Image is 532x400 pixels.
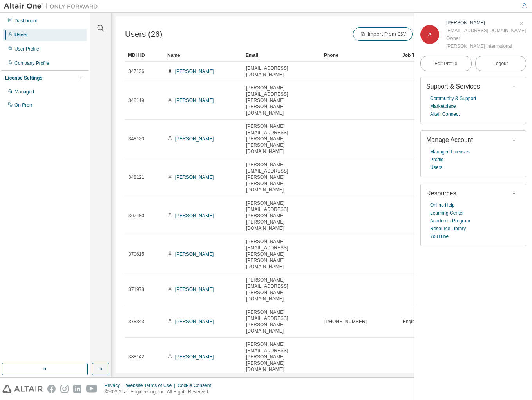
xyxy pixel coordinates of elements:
a: [PERSON_NAME] [175,136,214,142]
a: Users [430,164,442,171]
a: [PERSON_NAME] [175,251,214,257]
span: [PHONE_NUMBER] [324,318,367,325]
a: YouTube [430,233,449,240]
img: facebook.svg [47,385,56,393]
div: [EMAIL_ADDRESS][DOMAIN_NAME] [446,27,526,35]
a: [PERSON_NAME] [175,319,214,324]
span: [PERSON_NAME][EMAIL_ADDRESS][PERSON_NAME][PERSON_NAME][DOMAIN_NAME] [246,162,317,193]
span: 388142 [128,354,144,360]
div: Email [246,49,318,62]
span: 347136 [128,68,144,75]
span: Edit Profile [434,60,457,67]
a: [PERSON_NAME] [175,98,214,103]
span: 348121 [128,174,144,180]
div: Dashboard [14,18,38,24]
div: Owner [446,35,526,42]
span: [PERSON_NAME][EMAIL_ADDRESS][PERSON_NAME][DOMAIN_NAME] [246,277,317,302]
div: Privacy [105,382,126,389]
span: [PERSON_NAME][EMAIL_ADDRESS][PERSON_NAME][PERSON_NAME][DOMAIN_NAME] [246,200,317,231]
p: © 2025 Altair Engineering, Inc. All Rights Reserved. [105,389,216,395]
span: [PERSON_NAME][EMAIL_ADDRESS][PERSON_NAME][PERSON_NAME][DOMAIN_NAME] [246,85,317,116]
button: Logout [475,56,527,71]
span: [PERSON_NAME][EMAIL_ADDRESS][PERSON_NAME][PERSON_NAME][DOMAIN_NAME] [246,238,317,270]
div: License Settings [5,75,42,81]
a: [PERSON_NAME] [175,287,214,292]
span: [EMAIL_ADDRESS][DOMAIN_NAME] [246,65,317,78]
span: Resources [426,190,456,196]
div: Name [167,49,239,62]
a: [PERSON_NAME] [175,175,214,180]
a: Marketplace [430,102,456,110]
a: Managed Licenses [430,148,470,156]
div: Phone [324,49,396,62]
a: Community & Support [430,95,476,102]
div: Job Title [402,49,439,62]
a: [PERSON_NAME] [175,69,214,74]
div: On Prem [14,102,33,108]
div: MDH ID [128,49,161,62]
a: Profile [430,156,443,164]
span: 371978 [128,286,144,293]
div: Company Profile [14,60,49,66]
div: Cookie Consent [177,382,215,389]
span: [PERSON_NAME][EMAIL_ADDRESS][PERSON_NAME][PERSON_NAME][DOMAIN_NAME] [246,123,317,155]
img: linkedin.svg [73,385,81,393]
span: 370615 [128,251,144,257]
button: Import From CSV [353,27,413,41]
span: A [428,32,432,37]
div: Andrea Freels [446,19,526,27]
span: Manage Account [426,136,473,143]
span: Support & Services [426,83,480,90]
span: Users (26) [125,30,162,39]
span: [PERSON_NAME][EMAIL_ADDRESS][PERSON_NAME][PERSON_NAME][DOMAIN_NAME] [246,341,317,373]
a: Edit Profile [420,56,472,71]
img: instagram.svg [60,385,69,393]
span: 367480 [128,213,144,219]
div: User Profile [14,46,39,52]
a: Academic Program [430,217,470,225]
a: Resource Library [430,225,466,233]
span: [PERSON_NAME][EMAIL_ADDRESS][PERSON_NAME][DOMAIN_NAME] [246,309,317,334]
div: Users [14,32,27,38]
span: 378343 [128,318,144,325]
div: Managed [14,89,34,95]
img: Altair One [4,2,102,10]
a: Online Help [430,201,455,209]
div: [PERSON_NAME] International [446,42,526,50]
a: Learning Center [430,209,464,217]
img: youtube.svg [86,385,98,393]
div: Website Terms of Use [126,382,177,389]
span: 348120 [128,136,144,142]
span: 348119 [128,97,144,104]
span: Logout [493,60,508,67]
span: Engineer [403,318,422,325]
a: [PERSON_NAME] [175,213,214,218]
img: altair_logo.svg [2,385,43,393]
a: [PERSON_NAME] [175,354,214,360]
a: Altair Connect [430,110,460,118]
